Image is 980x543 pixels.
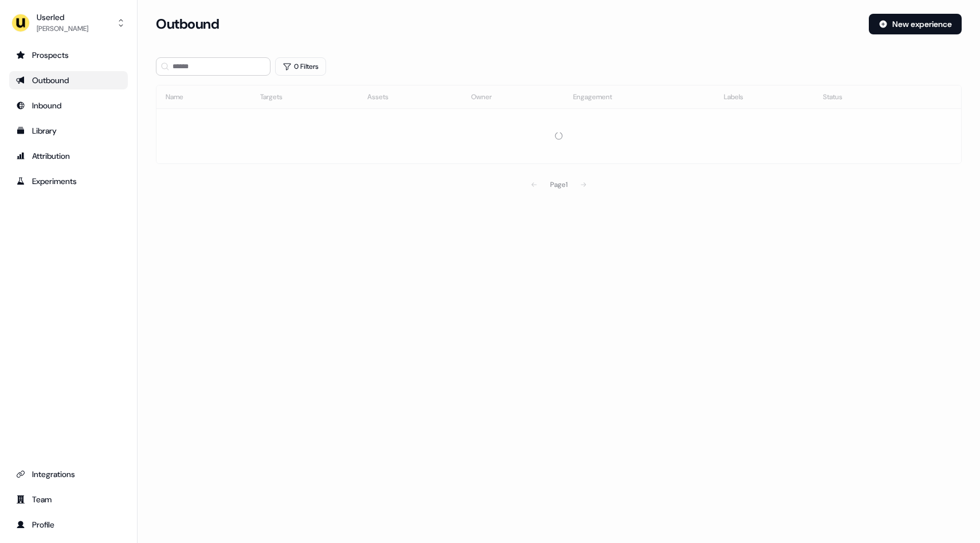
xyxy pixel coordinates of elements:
div: Team [16,494,121,505]
div: Prospects [16,49,121,61]
div: Profile [16,519,121,530]
a: Go to Inbound [9,96,128,115]
div: Experiments [16,175,121,187]
a: Go to profile [9,515,128,534]
a: Go to experiments [9,172,128,190]
div: Attribution [16,150,121,162]
a: Go to team [9,490,128,509]
div: Inbound [16,100,121,111]
a: Go to outbound experience [9,71,128,89]
div: Integrations [16,468,121,480]
a: Go to attribution [9,147,128,165]
div: [PERSON_NAME] [37,23,88,34]
h3: Outbound [156,15,219,33]
div: Userled [37,11,88,23]
a: Go to integrations [9,465,128,483]
button: New experience [869,14,962,34]
a: Go to templates [9,122,128,140]
button: 0 Filters [275,57,326,76]
button: Userled[PERSON_NAME] [9,9,128,37]
div: Outbound [16,75,121,86]
div: Library [16,125,121,136]
a: Go to prospects [9,46,128,64]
